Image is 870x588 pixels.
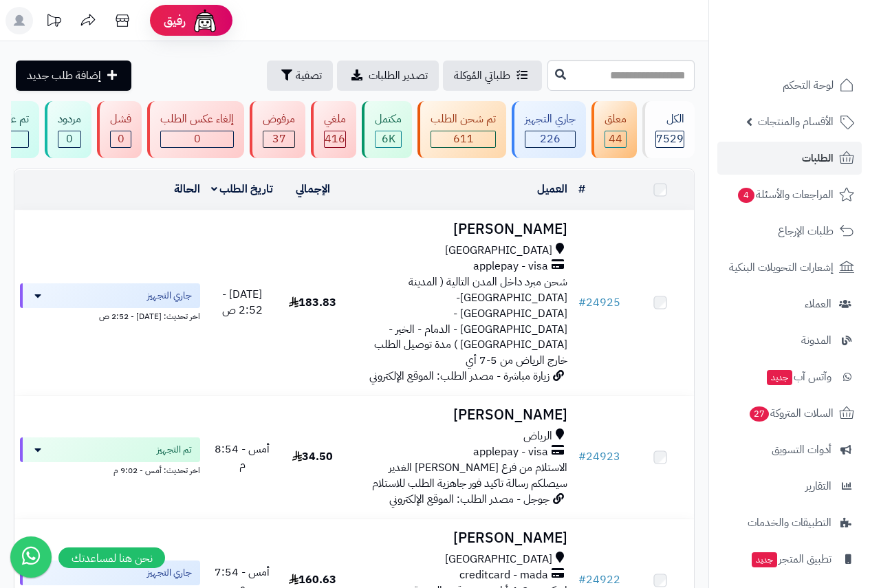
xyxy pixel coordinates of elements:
a: السلات المتروكة27 [717,397,862,430]
span: 0 [194,131,201,147]
span: إضافة طلب جديد [27,67,101,84]
span: رفيق [164,12,186,29]
span: 611 [453,131,474,147]
a: ملغي 416 [308,101,359,158]
a: #24923 [578,448,620,465]
div: ملغي [324,111,346,127]
span: # [578,294,586,311]
a: فشل 0 [94,101,144,158]
div: الكل [655,111,684,127]
a: الكل7529 [640,101,697,158]
div: اخر تحديث: أمس - 9:02 م [20,462,200,477]
a: الإجمالي [296,181,330,197]
div: تم شحن الطلب [431,111,496,127]
div: فشل [110,111,131,127]
span: جاري التجهيز [147,289,192,303]
span: طلباتي المُوكلة [454,67,510,84]
span: تطبيق المتجر [750,549,831,569]
span: 44 [609,131,622,147]
span: 0 [118,131,124,147]
span: جوجل - مصدر الطلب: الموقع الإلكتروني [389,491,550,508]
a: مرفوض 37 [247,101,308,158]
a: لوحة التحكم [717,69,862,102]
a: التطبيقات والخدمات [717,506,862,539]
div: 37 [263,131,294,147]
div: 226 [525,131,575,147]
span: جديد [752,552,777,567]
span: شحن مبرد داخل المدن التالية ( المدينة [GEOGRAPHIC_DATA]- [GEOGRAPHIC_DATA] - [GEOGRAPHIC_DATA] - ... [374,274,567,369]
a: تم شحن الطلب 611 [415,101,509,158]
span: تصفية [296,67,322,84]
span: 27 [750,406,769,422]
span: زيارة مباشرة - مصدر الطلب: الموقع الإلكتروني [369,368,550,384]
a: إشعارات التحويلات البنكية [717,251,862,284]
a: طلباتي المُوكلة [443,61,542,91]
span: 416 [325,131,345,147]
a: #24925 [578,294,620,311]
h3: [PERSON_NAME] [352,407,567,423]
a: جاري التجهيز 226 [509,101,589,158]
span: # [578,571,586,588]
div: مرفوض [263,111,295,127]
img: logo-2.png [776,37,857,66]
div: 0 [161,131,233,147]
a: العميل [537,181,567,197]
img: ai-face.png [191,7,219,34]
span: creditcard - mada [459,567,548,583]
div: 611 [431,131,495,147]
span: 6K [382,131,395,147]
a: تصدير الطلبات [337,61,439,91]
div: 6040 [376,131,401,147]
a: أدوات التسويق [717,433,862,466]
span: [DATE] - 2:52 ص [222,286,263,318]
span: 37 [272,131,286,147]
span: 4 [738,188,754,203]
span: 160.63 [289,571,336,588]
span: 226 [540,131,561,147]
span: 183.83 [289,294,336,311]
span: الطلبات [802,149,834,168]
a: #24922 [578,571,620,588]
a: الطلبات [717,142,862,175]
div: 0 [58,131,80,147]
a: تحديثات المنصة [36,7,71,38]
span: المدونة [801,331,831,350]
span: جاري التجهيز [147,566,192,580]
span: التقارير [805,477,831,496]
span: الرياض [523,428,552,444]
div: مردود [58,111,81,127]
span: 7529 [656,131,684,147]
h3: [PERSON_NAME] [352,221,567,237]
span: تصدير الطلبات [369,67,428,84]
span: العملاء [805,294,831,314]
span: إشعارات التحويلات البنكية [729,258,834,277]
a: المدونة [717,324,862,357]
div: 416 [325,131,345,147]
span: [GEOGRAPHIC_DATA] [445,552,552,567]
a: مردود 0 [42,101,94,158]
div: 0 [111,131,131,147]
a: إلغاء عكس الطلب 0 [144,101,247,158]
a: تطبيق المتجرجديد [717,543,862,576]
a: الحالة [174,181,200,197]
span: السلات المتروكة [748,404,834,423]
span: المراجعات والأسئلة [737,185,834,204]
div: اخر تحديث: [DATE] - 2:52 ص [20,308,200,323]
span: لوحة التحكم [783,76,834,95]
a: طلبات الإرجاع [717,215,862,248]
a: تاريخ الطلب [211,181,274,197]
span: تم التجهيز [157,443,192,457]
span: وآتس آب [765,367,831,386]
h3: [PERSON_NAME] [352,530,567,546]
span: # [578,448,586,465]
a: المراجعات والأسئلة4 [717,178,862,211]
a: العملاء [717,287,862,320]
a: وآتس آبجديد [717,360,862,393]
button: تصفية [267,61,333,91]
div: جاري التجهيز [525,111,576,127]
div: إلغاء عكس الطلب [160,111,234,127]
div: معلق [605,111,627,127]
span: الاستلام من فرع [PERSON_NAME] الغدير سيصلكم رسالة تاكيد فور جاهزية الطلب للاستلام [372,459,567,492]
span: الأقسام والمنتجات [758,112,834,131]
a: مكتمل 6K [359,101,415,158]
